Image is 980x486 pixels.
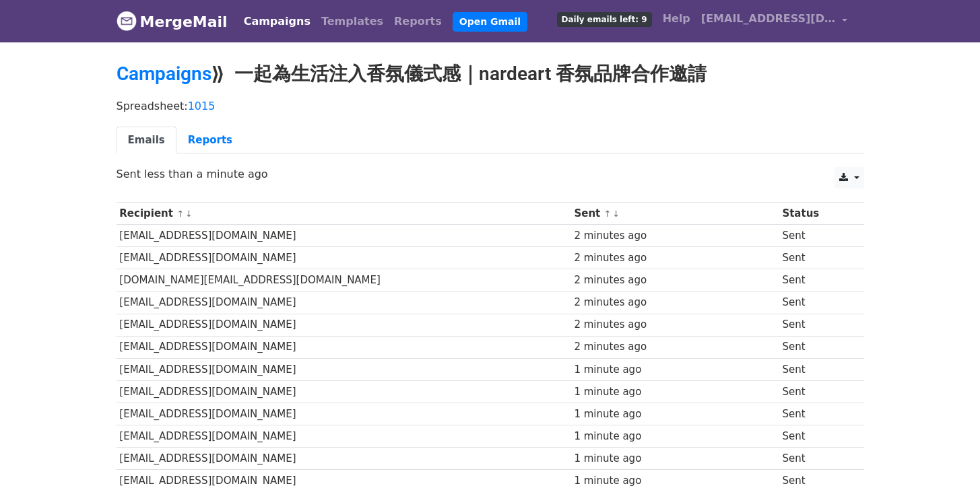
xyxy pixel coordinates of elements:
img: MergeMail logo [117,11,137,31]
p: Spreadsheet: [117,99,864,113]
a: Campaigns [238,8,316,35]
td: [EMAIL_ADDRESS][DOMAIN_NAME] [117,314,571,336]
div: 2 minutes ago [574,295,775,310]
td: [EMAIL_ADDRESS][DOMAIN_NAME] [117,380,571,403]
a: [EMAIL_ADDRESS][DOMAIN_NAME] [696,5,853,37]
div: 1 minute ago [574,407,775,422]
div: 1 minute ago [574,362,775,378]
a: Emails [117,127,176,154]
a: Templates [316,8,389,35]
td: Sent [779,448,853,470]
td: [EMAIL_ADDRESS][DOMAIN_NAME] [117,358,571,380]
td: Sent [779,269,853,291]
a: Reports [176,127,244,154]
th: Sent [571,203,779,225]
a: ↑ [604,209,612,219]
a: Help [657,5,696,32]
td: Sent [779,225,853,247]
div: 1 minute ago [574,451,775,466]
td: Sent [779,314,853,336]
div: 2 minutes ago [574,228,775,244]
th: Status [779,203,853,225]
td: [EMAIL_ADDRESS][DOMAIN_NAME] [117,225,571,247]
a: Daily emails left: 9 [552,5,657,32]
td: [EMAIL_ADDRESS][DOMAIN_NAME] [117,291,571,314]
a: Campaigns [117,63,211,85]
span: [EMAIL_ADDRESS][DOMAIN_NAME] [701,11,836,27]
td: Sent [779,291,853,314]
td: [EMAIL_ADDRESS][DOMAIN_NAME] [117,425,571,448]
div: 2 minutes ago [574,273,775,288]
td: [DOMAIN_NAME][EMAIL_ADDRESS][DOMAIN_NAME] [117,269,571,291]
a: ↓ [185,209,193,219]
td: Sent [779,358,853,380]
td: [EMAIL_ADDRESS][DOMAIN_NAME] [117,336,571,358]
a: ↓ [612,209,620,219]
td: [EMAIL_ADDRESS][DOMAIN_NAME] [117,247,571,269]
div: 2 minutes ago [574,250,775,266]
div: 2 minutes ago [574,317,775,333]
td: [EMAIL_ADDRESS][DOMAIN_NAME] [117,403,571,425]
a: Reports [389,8,447,35]
th: Recipient [117,203,571,225]
td: Sent [779,403,853,425]
a: Open Gmail [453,12,527,32]
td: Sent [779,425,853,448]
td: Sent [779,380,853,403]
td: Sent [779,336,853,358]
p: Sent less than a minute ago [117,167,864,181]
a: MergeMail [117,7,228,36]
div: 1 minute ago [574,384,775,400]
td: [EMAIL_ADDRESS][DOMAIN_NAME] [117,448,571,470]
h2: ⟫ 一起為生活注入香氛儀式感｜nardeart 香氛品牌合作邀請 [117,63,864,85]
span: Daily emails left: 9 [557,12,652,27]
a: 1015 [188,100,216,112]
div: 1 minute ago [574,429,775,444]
td: Sent [779,247,853,269]
div: 2 minutes ago [574,339,775,355]
a: ↑ [176,209,184,219]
